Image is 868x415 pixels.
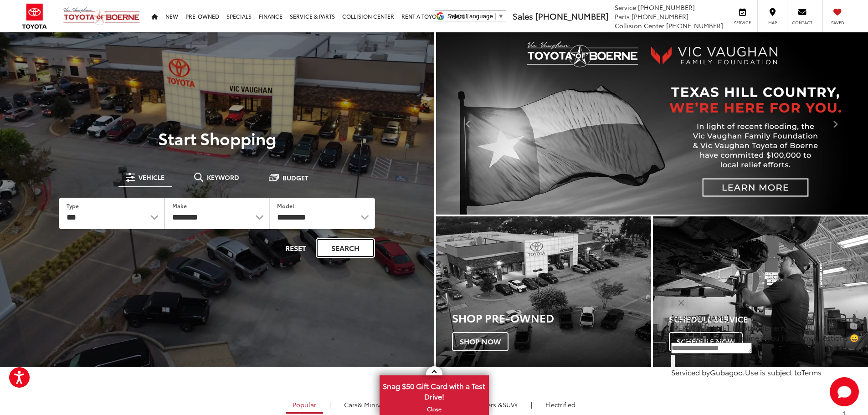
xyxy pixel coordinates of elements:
span: ▼ [498,13,504,20]
svg: Start Chat [830,377,859,406]
span: Keyword [207,174,239,180]
a: Cars [337,397,395,412]
span: [PHONE_NUMBER] [535,10,608,22]
h3: Shop Pre-Owned [452,312,651,323]
a: Shop Pre-Owned Shop Now [436,216,651,367]
div: Toyota [653,216,868,367]
span: Collision Center [615,21,664,30]
span: Schedule Now [669,332,743,351]
div: Toyota [436,216,651,367]
img: Vic Vaughan Toyota of Boerne [63,7,140,26]
li: | [529,400,534,409]
p: Start Shopping [38,129,396,147]
span: Shop Now [452,332,508,351]
span: Budget [282,174,308,181]
a: Popular [286,397,323,414]
span: [PHONE_NUMBER] [632,12,688,21]
li: | [327,400,333,409]
button: Click to view next picture. [803,51,868,196]
label: Make [172,202,187,210]
span: Saved [827,20,847,26]
span: Select Language [447,13,493,20]
span: Service [732,20,753,26]
span: & Minivan [358,400,388,409]
span: Contact [792,20,812,26]
label: Type [67,202,79,210]
span: Map [762,20,782,26]
a: Electrified [539,397,582,412]
a: Schedule Service Schedule Now [653,216,868,367]
label: Model [277,202,294,210]
span: Sales [513,10,533,22]
a: Select Language​ [447,13,504,20]
span: [PHONE_NUMBER] [638,3,695,12]
button: Click to view previous picture. [436,51,501,196]
h4: Schedule Service [669,315,868,324]
button: Search [316,238,375,258]
span: Snag $50 Gift Card with a Test Drive! [380,376,488,404]
span: Parts [615,12,630,21]
span: Vehicle [139,174,164,180]
button: Reset [277,238,314,258]
span: [PHONE_NUMBER] [666,21,723,30]
button: Toggle Chat Window [830,377,859,406]
span: Service [615,3,636,12]
a: SUVs [456,397,524,412]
